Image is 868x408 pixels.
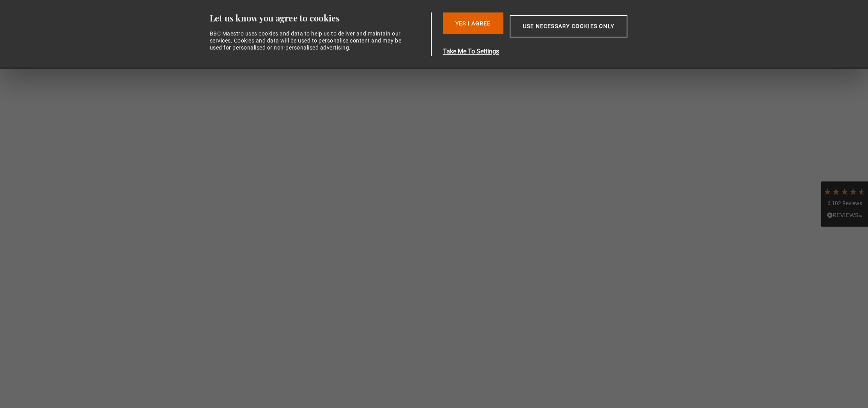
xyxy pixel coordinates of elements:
div: BBC Maestro uses cookies and data to help us to deliver and maintain our services. Cookies and da... [210,30,406,51]
button: Use necessary cookies only [510,15,627,37]
div: Let us know you agree to cookies [210,12,428,24]
div: 6,102 ReviewsRead All Reviews [821,181,868,227]
button: Take Me To Settings [443,47,664,56]
img: REVIEWS.io [827,212,862,218]
button: Yes I Agree [443,12,503,34]
div: Read All Reviews [823,211,866,221]
div: 4.7 Stars [823,187,866,196]
div: 6,102 Reviews [823,200,866,208]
